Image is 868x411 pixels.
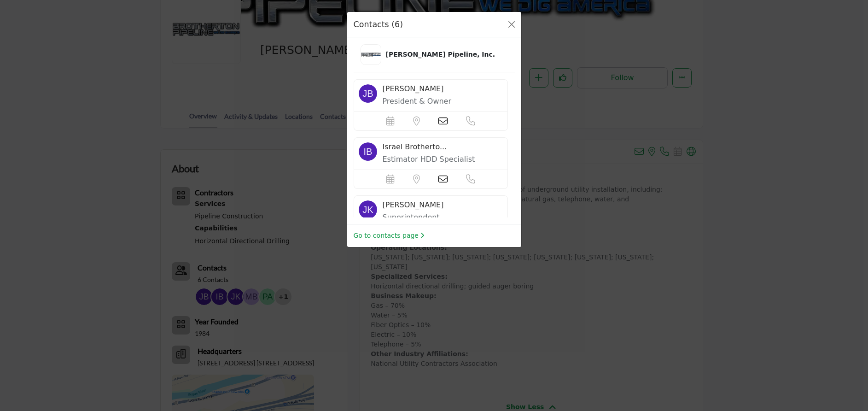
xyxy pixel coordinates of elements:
img: Jim Brotherton [359,84,377,103]
span: Israel Brotherto... [383,142,447,151]
span: [PERSON_NAME] [383,84,444,93]
button: Close [505,18,518,31]
img: Logo [361,45,381,65]
p: President & Owner [383,96,503,107]
strong: [PERSON_NAME] Pipeline, Inc. [386,50,495,59]
a: Go to contacts page [354,231,425,241]
img: Israel Brotherton [359,142,377,161]
p: Estimator HDD Specialist [383,154,503,165]
p: Superintendent [383,212,503,223]
span: [PERSON_NAME] [383,200,444,209]
img: John Kelly [359,200,377,219]
h1: Contacts (6) [354,18,403,30]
